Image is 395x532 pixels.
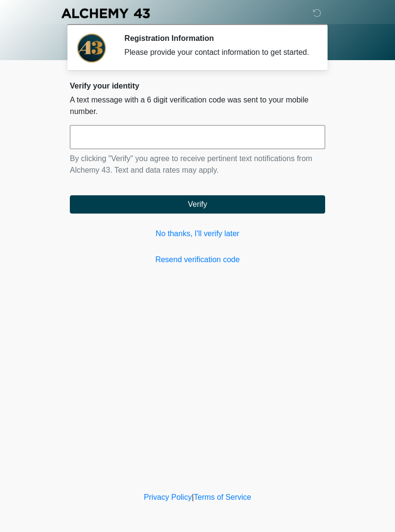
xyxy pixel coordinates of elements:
[144,493,192,501] a: Privacy Policy
[124,34,311,43] h2: Registration Information
[194,493,251,501] a: Terms of Service
[70,81,325,90] h2: Verify your identity
[70,228,325,240] a: No thanks, I'll verify later
[60,7,151,19] img: Alchemy 43 Logo
[70,94,325,117] p: A text message with a 6 digit verification code was sent to your mobile number.
[77,34,106,63] img: Agent Avatar
[70,153,325,176] p: By clicking "Verify" you agree to receive pertinent text notifications from Alchemy 43. Text and ...
[70,254,325,266] a: Resend verification code
[192,493,194,501] a: |
[124,47,311,58] div: Please provide your contact information to get started.
[70,195,325,214] button: Verify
